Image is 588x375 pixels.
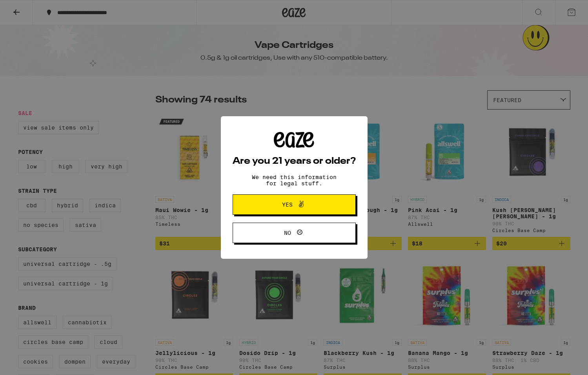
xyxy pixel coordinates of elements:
[245,174,343,187] p: We need this information for legal stuff.
[233,157,356,166] h2: Are you 21 years or older?
[282,202,293,207] span: Yes
[233,194,356,215] button: Yes
[284,230,291,236] span: No
[233,223,356,243] button: No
